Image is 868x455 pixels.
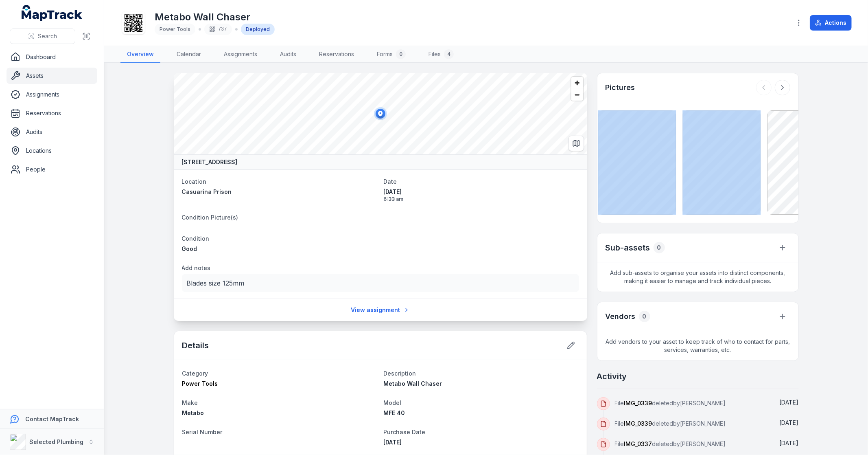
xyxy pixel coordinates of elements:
[22,5,83,21] a: MapTrack
[780,440,799,446] span: [DATE]
[384,188,579,202] time: 21/08/2025, 6:33:44 am
[182,380,218,387] span: Power Tools
[615,420,726,427] span: File deleted by [PERSON_NAME]
[182,409,204,416] span: Metabo
[780,399,799,406] span: [DATE]
[160,26,190,32] span: Power Tools
[182,158,238,166] strong: [STREET_ADDRESS]
[624,420,652,427] span: IMG_0339
[571,77,583,89] button: Zoom in
[606,82,635,93] h3: Pictures
[182,264,211,271] span: Add notes
[384,380,442,387] span: Metabo Wall Chaser
[187,277,574,289] p: Blades size 125mm
[384,370,416,377] span: Description
[182,214,238,221] span: Condition Picture(s)
[370,46,412,63] a: Forms0
[155,11,275,24] h1: Metabo Wall Chaser
[384,439,402,446] span: [DATE]
[7,68,97,84] a: Assets
[654,242,665,253] div: 0
[384,429,426,435] span: Purchase Date
[384,409,405,416] span: MFE 40
[7,143,97,159] a: Locations
[780,440,799,446] time: 22/08/2025, 10:09:20 am
[204,24,232,35] div: 737
[639,311,650,322] div: 0
[780,399,799,406] time: 22/08/2025, 10:09:27 am
[182,429,223,435] span: Serial Number
[597,371,627,382] h2: Activity
[182,188,232,195] span: Casuarina Prison
[624,400,652,407] span: IMG_0339
[182,245,197,252] span: Good
[7,124,97,140] a: Audits
[217,46,264,63] a: Assignments
[615,400,726,407] span: File deleted by [PERSON_NAME]
[241,24,275,35] div: Deployed
[273,46,303,63] a: Audits
[182,235,210,242] span: Condition
[182,178,207,185] span: Location
[170,46,208,63] a: Calendar
[38,32,57,40] span: Search
[182,340,209,351] h2: Details
[345,302,415,318] a: View assignment
[29,438,83,445] strong: Selected Plumbing
[568,136,584,151] button: Switch to Map View
[780,419,799,426] span: [DATE]
[25,415,79,422] strong: Contact MapTrack
[384,196,579,202] span: 6:33 am
[444,49,454,59] div: 4
[7,105,97,121] a: Reservations
[313,46,361,63] a: Reservations
[182,188,377,196] a: Casuarina Prison
[384,399,402,406] span: Model
[7,161,97,178] a: People
[810,15,852,31] button: Actions
[571,89,583,101] button: Zoom out
[780,419,799,426] time: 22/08/2025, 10:09:24 am
[384,178,397,185] span: Date
[174,73,587,154] canvas: Map
[624,440,652,447] span: IMG_0337
[384,188,579,196] span: [DATE]
[10,29,75,44] button: Search
[384,439,402,446] time: 20/08/2025, 12:00:00 am
[182,370,208,377] span: Category
[7,86,97,103] a: Assignments
[422,46,460,63] a: Files4
[396,49,406,59] div: 0
[606,311,636,322] h3: Vendors
[615,440,726,447] span: File deleted by [PERSON_NAME]
[597,331,798,360] span: Add vendors to your asset to keep track of who to contact for parts, services, warranties, etc.
[120,46,160,63] a: Overview
[182,399,198,406] span: Make
[606,242,650,253] h2: Sub-assets
[7,49,97,65] a: Dashboard
[597,262,798,292] span: Add sub-assets to organise your assets into distinct components, making it easier to manage and t...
